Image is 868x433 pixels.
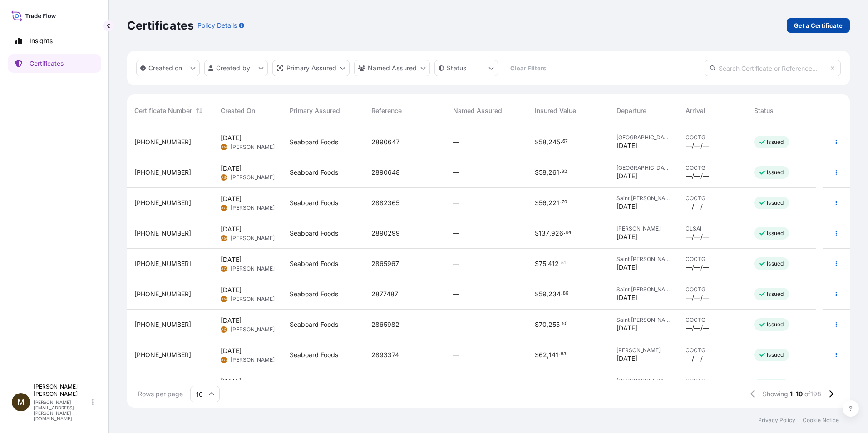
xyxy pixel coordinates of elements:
span: 2893374 [371,350,399,359]
span: AG [221,295,227,304]
span: CLSAI [686,225,740,232]
p: Issued [767,260,784,267]
span: [DATE] [221,285,242,295]
span: Seaboard Foods [290,259,338,268]
span: — [453,138,459,147]
span: [DATE] [616,141,637,150]
span: , [547,321,548,328]
span: [DATE] [221,225,242,234]
span: Saint [PERSON_NAME] [616,286,671,293]
span: , [547,291,548,297]
p: Issued [767,290,784,298]
span: Rows per page [138,389,183,399]
span: AG [221,203,227,212]
span: . [564,231,565,234]
span: [PHONE_NUMBER] [134,259,191,268]
p: Named Assured [368,64,417,73]
input: Search Certificate or Reference... [705,60,841,76]
span: $ [535,321,539,328]
span: [PERSON_NAME] [231,235,275,242]
span: — [453,259,459,268]
span: , [547,169,548,176]
p: Certificates [30,59,64,68]
span: 141 [549,352,558,358]
p: Created by [216,64,251,73]
span: 2877487 [371,290,398,299]
span: 58 [539,169,547,176]
span: 255 [548,321,560,328]
span: [DATE] [221,316,242,325]
span: $ [535,261,539,267]
span: — [453,350,459,359]
span: Seaboard Foods [290,290,338,299]
span: [PERSON_NAME] [231,143,275,151]
p: Issued [767,169,784,176]
span: 2865967 [371,259,399,268]
span: 92 [562,170,567,173]
span: AG [221,355,227,364]
span: [PHONE_NUMBER] [134,168,191,177]
p: [PERSON_NAME][EMAIL_ADDRESS][PERSON_NAME][DOMAIN_NAME] [34,399,90,421]
span: . [561,140,562,143]
p: Cookie Notice [803,417,839,424]
p: Privacy Policy [758,417,795,424]
span: COCTG [686,347,740,354]
span: , [546,261,548,267]
span: — [453,198,459,207]
span: —/—/— [686,172,709,181]
span: COCTG [686,195,740,202]
span: Departure [616,106,646,115]
span: [DATE] [616,172,637,181]
span: , [547,352,549,358]
span: $ [535,169,539,176]
span: . [559,261,561,265]
span: [GEOGRAPHIC_DATA] [616,134,671,141]
span: Named Assured [453,106,502,115]
p: Get a Certificate [794,21,843,30]
a: Insights [8,32,101,50]
span: . [560,201,561,204]
span: COCTG [686,377,740,384]
span: —/—/— [686,202,709,211]
span: Created On [221,106,255,115]
span: 59 [539,291,547,297]
span: 2890299 [371,229,400,238]
span: [PERSON_NAME] [616,225,671,232]
span: —/—/— [686,141,709,150]
button: Clear Filters [503,61,553,75]
span: COCTG [686,256,740,263]
span: [PHONE_NUMBER] [134,198,191,207]
span: 1-10 [790,389,803,399]
span: 70 [562,201,567,204]
p: Insights [30,36,53,45]
span: Reference [371,106,402,115]
span: 2865982 [371,320,399,329]
p: Created on [148,64,182,73]
span: [DATE] [616,324,637,333]
button: Sort [194,105,205,116]
span: AG [221,325,227,334]
span: AG [221,264,227,273]
span: Saint [PERSON_NAME] [616,195,671,202]
span: . [561,292,562,295]
span: , [547,200,548,206]
span: [GEOGRAPHIC_DATA] [616,377,671,384]
span: [DATE] [221,346,242,355]
span: — [453,290,459,299]
span: Seaboard Foods [290,198,338,207]
span: $ [535,139,539,145]
button: distributor Filter options [272,60,350,76]
span: , [549,230,551,236]
span: — [453,320,459,329]
p: Clear Filters [510,64,546,73]
span: [GEOGRAPHIC_DATA] [616,164,671,172]
span: —/—/— [686,263,709,272]
span: COCTG [686,316,740,324]
span: AG [221,173,227,182]
span: 70 [539,321,547,328]
span: $ [535,352,539,358]
span: [DATE] [221,255,242,264]
button: createdOn Filter options [136,60,200,76]
span: M [17,398,25,407]
span: AG [221,234,227,243]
